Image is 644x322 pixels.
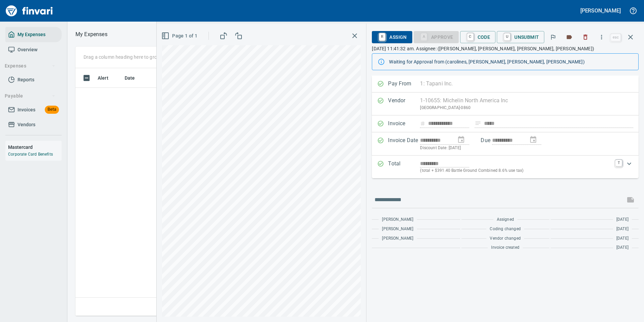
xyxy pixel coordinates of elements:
[562,30,577,45] button: Labels
[18,76,34,84] span: Reports
[616,216,629,223] span: [DATE]
[388,160,420,174] p: Total
[578,30,593,45] button: Discard
[491,244,519,251] span: Invoice created
[75,30,107,38] nav: breadcrumb
[5,102,62,117] a: InvoicesBeta
[379,33,385,41] a: R
[497,216,514,223] span: Assigned
[18,106,35,114] span: Invoices
[163,32,197,40] span: Page 1 of 1
[2,90,58,102] button: Payable
[467,33,474,41] a: C
[382,235,413,242] span: [PERSON_NAME]
[414,34,459,39] div: Coding Required
[622,192,639,208] span: This records your message into the invoice and notifies anyone mentioned
[18,46,37,54] span: Overview
[611,34,621,41] a: esc
[420,167,611,174] p: (total + $391.40 Battle Ground Combined 8.6% use tax)
[546,30,560,45] button: Flag
[18,120,35,129] span: Vendors
[4,3,55,19] img: Finvari
[5,62,56,70] span: Expenses
[5,27,62,42] a: My Expenses
[5,92,56,100] span: Payable
[389,56,633,68] div: Waiting for Approval from (carolines, [PERSON_NAME], [PERSON_NAME], [PERSON_NAME])
[460,31,496,43] button: CCode
[594,30,609,45] button: More
[502,31,539,43] span: Unsubmit
[98,74,117,82] span: Alert
[2,60,58,72] button: Expenses
[465,31,490,43] span: Code
[382,216,413,223] span: [PERSON_NAME]
[5,117,62,132] a: Vendors
[372,31,412,43] button: RAssign
[125,74,135,82] span: Date
[490,226,520,233] span: Coding changed
[580,7,621,14] h5: [PERSON_NAME]
[497,31,544,43] button: UUnsubmit
[377,31,407,43] span: Assign
[5,72,62,87] a: Reports
[615,160,622,166] a: T
[372,45,639,52] p: [DATE] 11:41:32 am. Assignee: ([PERSON_NAME], [PERSON_NAME], [PERSON_NAME], [PERSON_NAME])
[8,152,53,157] a: Corporate Card Benefits
[616,244,629,251] span: [DATE]
[8,143,62,151] h6: Mastercard
[75,30,107,38] p: My Expenses
[616,235,629,242] span: [DATE]
[98,74,108,82] span: Alert
[579,5,622,16] button: [PERSON_NAME]
[504,33,510,41] a: U
[45,106,59,113] span: Beta
[5,42,62,57] a: Overview
[382,226,413,233] span: [PERSON_NAME]
[490,235,520,242] span: Vendor changed
[372,156,639,178] div: Expand
[18,30,45,39] span: My Expenses
[609,29,639,45] span: Close invoice
[160,30,200,42] button: Page 1 of 1
[125,74,144,82] span: Date
[84,54,182,60] p: Drag a column heading here to group the table
[616,226,629,233] span: [DATE]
